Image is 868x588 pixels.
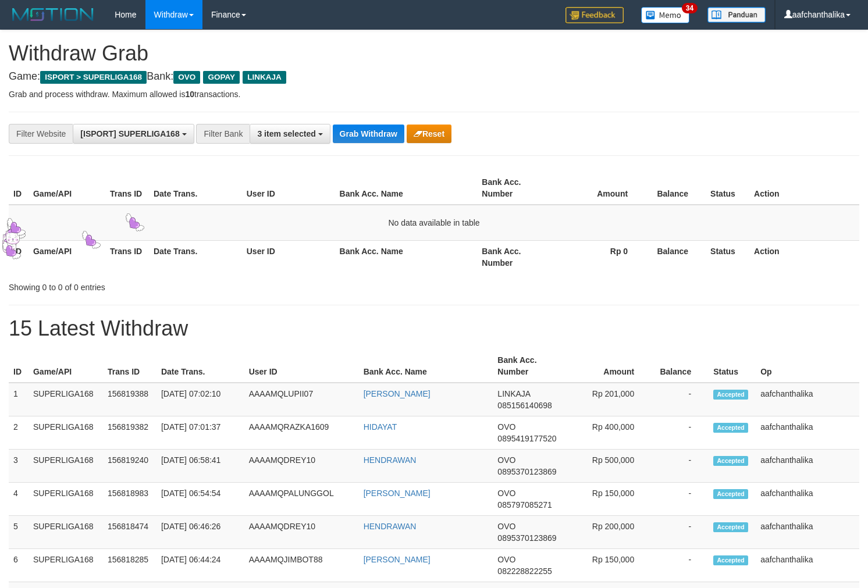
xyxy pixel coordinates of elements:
[641,7,690,23] img: Button%20Memo.svg
[243,71,286,84] span: LINKAJA
[749,240,859,273] th: Action
[497,455,515,465] span: OVO
[29,416,103,450] td: SUPERLIGA168
[149,172,242,205] th: Date Trans.
[709,350,756,383] th: Status
[9,516,29,549] td: 5
[652,416,709,450] td: -
[244,516,359,549] td: AAAAMQDREY10
[9,124,73,144] div: Filter Website
[244,383,359,416] td: AAAAMQLUPII07
[645,240,706,273] th: Balance
[103,416,156,450] td: 156819382
[756,450,859,483] td: aafchanthalika
[565,450,652,483] td: Rp 500,000
[9,450,29,483] td: 3
[196,124,250,144] div: Filter Bank
[497,555,515,564] span: OVO
[80,129,179,138] span: [ISPORT] SUPERLIGA168
[156,416,244,450] td: [DATE] 07:01:37
[9,240,29,273] th: ID
[364,389,431,398] a: [PERSON_NAME]
[9,88,859,100] p: Grab and process withdraw. Maximum allowed is transactions.
[156,450,244,483] td: [DATE] 06:58:41
[756,350,859,383] th: Op
[149,240,242,273] th: Date Trans.
[9,172,29,205] th: ID
[103,450,156,483] td: 156819240
[756,483,859,516] td: aafchanthalika
[364,522,417,531] a: HENDRAWAN
[359,350,493,383] th: Bank Acc. Name
[257,129,315,138] span: 3 item selected
[497,467,556,476] span: Copy 0895370123869 to clipboard
[477,240,554,273] th: Bank Acc. Number
[554,172,645,205] th: Amount
[335,172,478,205] th: Bank Acc. Name
[156,350,244,383] th: Date Trans.
[9,42,859,65] h1: Withdraw Grab
[9,6,97,23] img: MOTION_logo.png
[364,455,417,465] a: HENDRAWAN
[156,483,244,516] td: [DATE] 06:54:54
[244,450,359,483] td: AAAAMQDREY10
[713,423,748,433] span: Accepted
[713,489,748,499] span: Accepted
[29,483,103,516] td: SUPERLIGA168
[756,516,859,549] td: aafchanthalika
[244,483,359,516] td: AAAAMQPALUNGGOL
[565,483,652,516] td: Rp 150,000
[706,240,749,273] th: Status
[335,240,478,273] th: Bank Acc. Name
[497,533,556,543] span: Copy 0895370123869 to clipboard
[497,389,530,398] span: LINKAJA
[103,483,156,516] td: 156818983
[29,516,103,549] td: SUPERLIGA168
[756,416,859,450] td: aafchanthalika
[105,172,149,205] th: Trans ID
[713,390,748,400] span: Accepted
[364,422,397,432] a: HIDAYAT
[652,549,709,582] td: -
[554,240,645,273] th: Rp 0
[29,383,103,416] td: SUPERLIGA168
[565,383,652,416] td: Rp 201,000
[477,172,554,205] th: Bank Acc. Number
[156,383,244,416] td: [DATE] 07:02:10
[103,549,156,582] td: 156818285
[9,317,859,340] h1: 15 Latest Withdraw
[707,7,766,23] img: panduan.png
[103,516,156,549] td: 156818474
[185,90,194,99] strong: 10
[156,516,244,549] td: [DATE] 06:46:26
[713,456,748,466] span: Accepted
[407,124,451,143] button: Reset
[652,483,709,516] td: -
[9,277,353,293] div: Showing 0 to 0 of 0 entries
[244,549,359,582] td: AAAAMQJIMBOT88
[250,124,330,144] button: 3 item selected
[29,172,105,205] th: Game/API
[652,383,709,416] td: -
[713,522,748,532] span: Accepted
[497,434,556,443] span: Copy 0895419177520 to clipboard
[749,172,859,205] th: Action
[497,489,515,498] span: OVO
[105,240,149,273] th: Trans ID
[497,522,515,531] span: OVO
[565,549,652,582] td: Rp 150,000
[244,350,359,383] th: User ID
[242,240,335,273] th: User ID
[242,172,335,205] th: User ID
[40,71,147,84] span: ISPORT > SUPERLIGA168
[73,124,194,144] button: [ISPORT] SUPERLIGA168
[756,383,859,416] td: aafchanthalika
[565,7,624,23] img: Feedback.jpg
[156,549,244,582] td: [DATE] 06:44:24
[29,240,105,273] th: Game/API
[652,350,709,383] th: Balance
[244,416,359,450] td: AAAAMQRAZKA1609
[9,383,29,416] td: 1
[682,3,698,13] span: 34
[713,555,748,565] span: Accepted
